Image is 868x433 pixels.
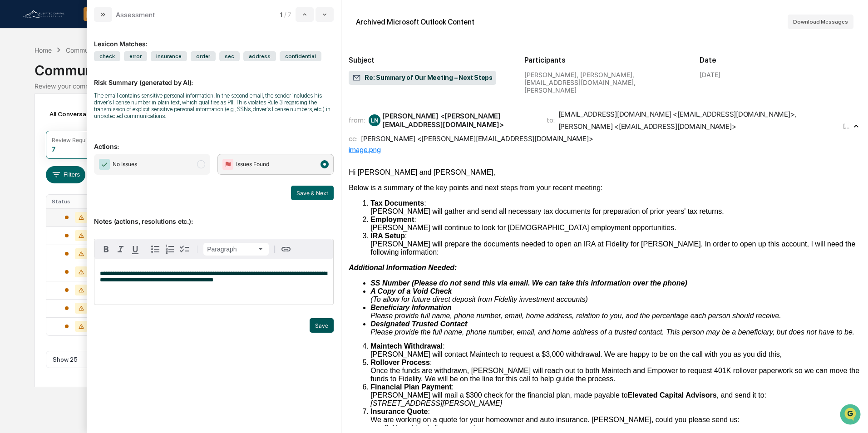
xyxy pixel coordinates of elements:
span: cc: [349,134,357,143]
li: Your driver’s license number [392,424,861,432]
div: LN [369,114,380,126]
span: Data Lookup [18,132,57,141]
h2: Participants [524,56,686,64]
button: Attach files [295,247,302,251]
span: No Issues [113,160,137,169]
span: Attestations [75,114,113,123]
div: Communications Archive [35,55,833,79]
div: The email contains sensitive personal information. In the second email, the sender includes his d... [94,92,334,119]
b: Tax Documents [370,199,424,207]
div: 🗄️ [66,115,73,123]
div: [PERSON_NAME] <[PERSON_NAME][EMAIL_ADDRESS][DOMAIN_NAME]> [361,134,593,143]
li: : [PERSON_NAME] will mail a $300 check for the financial plan, made payable to , and send it to: [370,383,861,408]
div: 🔎 [9,133,16,140]
button: Start new chat [154,72,165,83]
div: Start new chat [31,69,149,79]
button: Save & Next [291,186,334,200]
button: Block type [203,243,269,256]
span: Preclearance [18,114,59,123]
b: IRA Setup [370,232,405,240]
b: Financial Plan Payment [370,383,452,391]
button: Download Messages [788,15,853,29]
i: A Copy of a Void Check [370,287,452,295]
i: Additional Information Needed: [349,264,457,271]
div: 7 [52,145,55,153]
div: Review your communication records across channels [35,82,833,90]
div: Lexicon Matches: [94,29,334,48]
i: Designated Trusted Contact [370,320,467,328]
div: Hi [PERSON_NAME] and [PERSON_NAME], [349,168,861,177]
div: [DATE] [700,71,720,79]
a: Powered byPylon [64,153,110,161]
div: We're available if you need us! [31,79,115,86]
div: image.png [349,145,861,154]
span: sec [219,51,240,61]
img: 1746055101610-c473b297-6a78-478c-a979-82029cc54cd1 [9,69,25,86]
b: Insurance Quote [370,408,428,415]
div: Review Required [52,137,95,143]
i: [STREET_ADDRESS][PERSON_NAME] [370,399,502,407]
h2: Date [700,56,861,64]
div: Communications Archive [66,46,139,54]
li: : [PERSON_NAME] will continue to look for [DEMOGRAPHIC_DATA] employment opportunities. [370,216,861,232]
div: Below is a summary of the key points and next steps from your recent meeting: [349,184,861,192]
a: 🔎Data Lookup [5,128,61,144]
span: error [124,51,147,61]
p: Notes (actions, resolutions etc.): [94,207,334,225]
h2: Subject [349,56,510,64]
div: [PERSON_NAME] <[EMAIL_ADDRESS][DOMAIN_NAME]> [558,122,736,131]
b: Maintech Withdrawal [370,342,443,350]
span: check [94,51,120,61]
div: [PERSON_NAME] <[PERSON_NAME][EMAIL_ADDRESS][DOMAIN_NAME]> [382,112,536,129]
span: Issues Found [236,160,269,169]
b: Employment [370,216,414,223]
div: [PERSON_NAME], [PERSON_NAME], [EMAIL_ADDRESS][DOMAIN_NAME], [PERSON_NAME] [524,71,686,94]
span: order [191,51,216,61]
p: How can we help? [9,19,165,34]
li: : [PERSON_NAME] will gather and send all necessary tax documents for preparation of prior years' ... [370,199,861,216]
button: Italic [113,242,128,256]
iframe: Open customer support [839,403,863,428]
button: Underline [128,242,143,256]
img: Flag [222,159,233,170]
div: Home [35,46,52,54]
i: Beneficiary Information [370,304,452,311]
i: SS Number (Please do not send this via email. We can take this information over the phone) [370,279,687,287]
span: to: [547,116,555,124]
span: insurance [151,51,187,61]
div: All Conversations [46,107,114,121]
button: Filters [46,166,85,183]
span: confidential [280,51,321,61]
li: : [PERSON_NAME] will contact Maintech to request a $3,000 withdrawal. We are happy to be on the c... [370,342,861,359]
div: 🖐️ [9,115,16,123]
a: 🗄️Attestations [62,111,116,127]
button: Save [310,318,334,333]
span: Re: Summary of Our Meeting – Next Steps [352,74,493,83]
i: Please provide the full name, phone number, email, and home address of a trusted contact. This pe... [370,328,854,336]
p: Risk Summary (generated by AI): [94,68,334,86]
img: logo [22,9,65,19]
span: Pylon [90,154,110,161]
span: / 7 [284,11,294,18]
i: (To allow for future direct deposit from Fidelity investment accounts) [370,295,588,303]
b: Elevated Capital Advisors [628,391,717,399]
p: Actions: [94,132,334,150]
div: [EMAIL_ADDRESS][DOMAIN_NAME] <[EMAIL_ADDRESS][DOMAIN_NAME]> , [558,110,796,118]
i: Please provide full name, phone number, email, home address, relation to you, and the percentage ... [370,312,781,320]
li: : [PERSON_NAME] will prepare the documents needed to open an IRA at Fidelity for [PERSON_NAME]. I... [370,232,861,256]
span: 1 [280,11,282,18]
div: Archived Microsoft Outlook Content [356,18,474,26]
span: from: [349,116,365,124]
li: : Once the funds are withdrawn, [PERSON_NAME] will reach out to both Maintech and Empower to requ... [370,359,861,383]
button: Bold [99,242,113,256]
b: Rollover Process [370,359,430,366]
span: Download Messages [793,19,848,25]
span: address [243,51,276,61]
img: Checkmark [99,159,110,170]
a: 🖐️Preclearance [5,111,62,127]
th: Status [46,195,105,208]
li: : We are working on a quote for your homeowner and auto insurance. [PERSON_NAME], could you pleas... [370,408,861,424]
input: Clear [24,41,150,51]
